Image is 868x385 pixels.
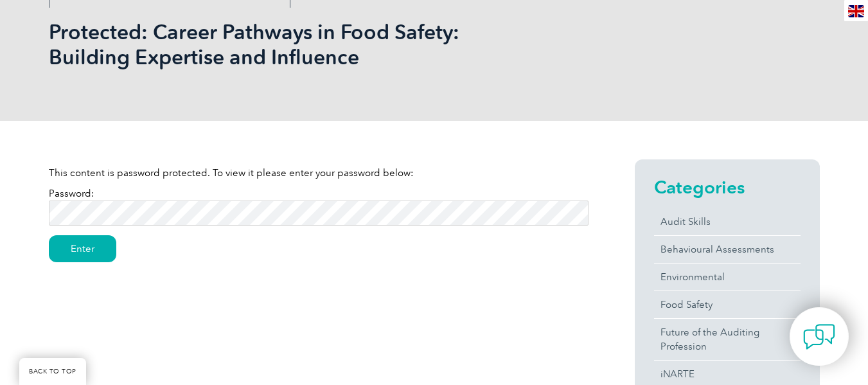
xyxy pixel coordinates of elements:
[654,291,801,318] a: Food Safety
[19,358,86,385] a: BACK TO TOP
[49,19,542,69] h1: Protected: Career Pathways in Food Safety: Building Expertise and Influence
[654,177,801,197] h2: Categories
[848,5,864,17] img: en
[654,319,801,360] a: Future of the Auditing Profession
[49,166,589,180] p: This content is password protected. To view it please enter your password below:
[49,188,589,219] label: Password:
[654,264,801,291] a: Environmental
[49,235,116,262] input: Enter
[654,208,801,235] a: Audit Skills
[654,236,801,263] a: Behavioural Assessments
[49,201,589,226] input: Password:
[803,321,835,353] img: contact-chat.png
